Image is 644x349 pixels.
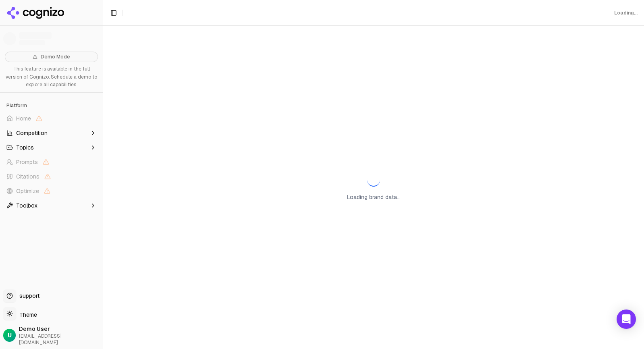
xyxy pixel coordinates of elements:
[3,99,100,112] div: Platform
[16,143,34,152] span: Topics
[16,187,39,195] span: Optimize
[8,331,12,339] span: U
[16,311,37,318] span: Theme
[347,193,401,201] p: Loading brand data...
[3,141,100,154] button: Topics
[16,114,31,123] span: Home
[5,65,98,89] p: This feature is available in the full version of Cognizo. Schedule a demo to explore all capabili...
[16,158,38,166] span: Prompts
[3,127,100,139] button: Competition
[19,333,100,346] span: [EMAIL_ADDRESS][DOMAIN_NAME]
[16,292,39,300] span: support
[41,54,70,60] span: Demo Mode
[614,10,638,16] div: Loading...
[16,129,48,137] span: Competition
[16,172,39,181] span: Citations
[16,202,37,210] span: Toolbox
[19,325,100,333] span: Demo User
[617,310,636,329] div: Open Intercom Messenger
[3,199,100,212] button: Toolbox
